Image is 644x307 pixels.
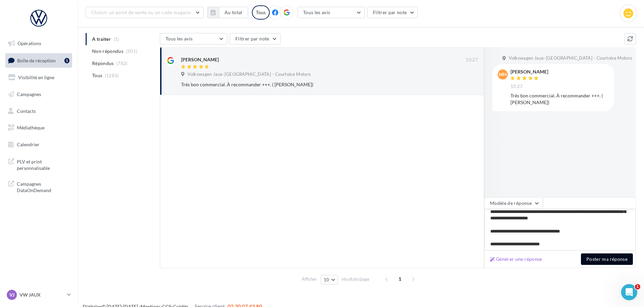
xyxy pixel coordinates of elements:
[302,276,317,282] span: Afficher
[17,125,45,130] span: Médiathèque
[17,142,39,147] span: Calendrier
[18,40,41,46] span: Opérations
[510,84,523,90] span: 10:27
[4,177,74,196] a: Campagnes DataOnDemand
[510,92,609,106] div: Très bon commercial. À recommander +++. ( [PERSON_NAME])
[126,49,138,54] span: (501)
[92,48,123,55] span: Non répondus
[367,7,418,18] button: Filtrer par note
[4,36,74,51] a: Opérations
[219,7,248,18] button: Au total
[181,56,219,63] div: [PERSON_NAME]
[105,73,119,78] span: (1283)
[166,36,193,41] span: Tous les avis
[92,72,102,79] span: Tous
[18,74,54,80] span: Visibilité en ligne
[17,91,41,97] span: Campagnes
[635,284,640,289] span: 1
[252,5,270,20] div: Tous
[466,57,478,63] span: 10:27
[17,57,56,63] span: Boîte de réception
[64,58,69,63] div: 1
[17,179,69,194] span: Campagnes DataOnDemand
[487,255,545,263] button: Générer une réponse
[230,33,281,44] button: Filtrer par note
[394,274,405,284] span: 1
[207,7,248,18] button: Au total
[342,276,370,282] span: résultats/page
[581,253,633,265] button: Poster ma réponse
[510,69,548,74] div: [PERSON_NAME]
[5,288,72,301] a: VJ VW JAUX
[499,71,507,78] span: mh
[484,197,543,209] button: Modèle de réponse
[4,137,74,152] a: Calendrier
[116,61,128,66] span: (782)
[17,157,69,172] span: PLV et print personnalisable
[17,108,36,114] span: Contacts
[4,154,74,174] a: PLV et print personnalisable
[321,275,338,284] button: 10
[4,70,74,85] a: Visibilité en ligne
[92,60,114,67] span: Répondus
[4,121,74,135] a: Médiathèque
[160,33,227,44] button: Tous les avis
[4,87,74,101] a: Campagnes
[187,71,311,78] span: Volkswagen Jaux-[GEOGRAPHIC_DATA] - Courtoise Motors
[303,9,330,15] span: Tous les avis
[297,7,365,18] button: Tous les avis
[324,277,329,282] span: 10
[621,284,637,300] iframe: Intercom live chat
[181,81,434,88] div: Très bon commercial. À recommander +++. ( [PERSON_NAME])
[91,9,191,15] span: Choisir un point de vente ou un code magasin
[4,53,74,68] a: Boîte de réception1
[20,291,64,298] p: VW JAUX
[4,104,74,118] a: Contacts
[86,7,204,18] button: Choisir un point de vente ou un code magasin
[9,291,14,298] span: VJ
[509,55,632,61] span: Volkswagen Jaux-[GEOGRAPHIC_DATA] - Courtoise Motors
